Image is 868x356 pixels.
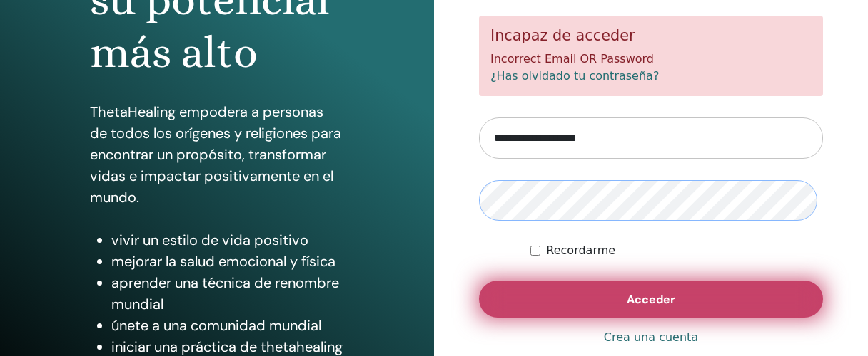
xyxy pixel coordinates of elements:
[111,251,343,272] li: mejorar la salud emocional y física
[490,27,812,45] h5: Incapaz de acceder
[479,281,823,318] button: Acceder
[604,329,698,346] a: Crea una cuenta
[627,292,675,307] span: Acceder
[479,16,823,96] div: Incorrect Email OR Password
[111,315,343,336] li: únete a una comunidad mundial
[90,101,343,208] p: ThetaHealing empodera a personas de todos los orígenes y religiones para encontrar un propósito, ...
[490,69,659,83] a: ¿Has olvidado tu contraseña?
[546,242,615,259] label: Recordarme
[111,272,343,315] li: aprender una técnica de renombre mundial
[530,242,823,259] div: Mantenerme autenticado indefinidamente o hasta cerrar la sesión manualmente
[111,229,343,251] li: vivir un estilo de vida positivo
